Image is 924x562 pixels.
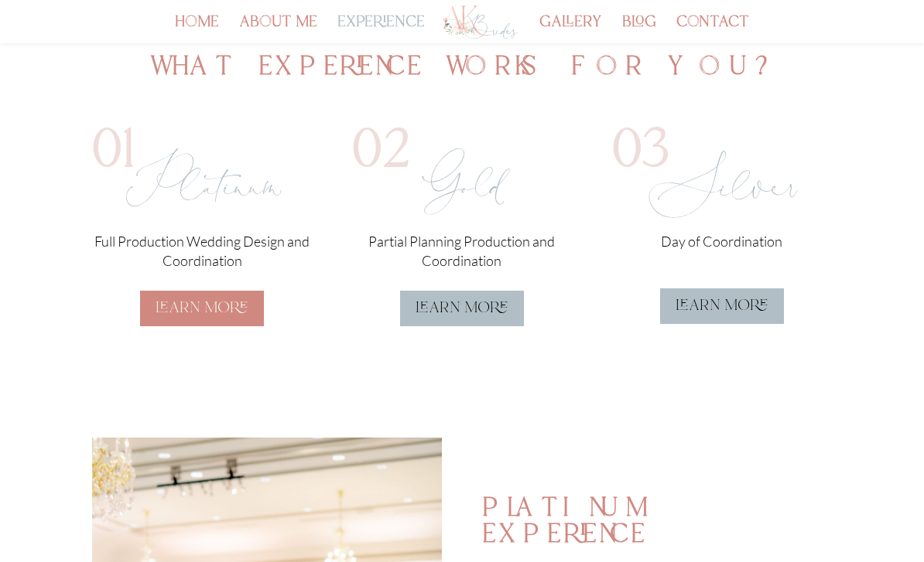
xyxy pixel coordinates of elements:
p: Silver [612,192,831,211]
a: blog [622,17,656,43]
h2: platinum experience [482,496,831,556]
a: experience [337,17,425,43]
p: Full Production Wedding Design and Coordination [92,232,311,271]
a: about me [239,17,317,43]
a: home [175,17,219,43]
p: Platinum [92,192,311,211]
h2: what experience works for you? [92,54,831,88]
a: learn more [140,291,264,326]
p: Partial Planning Production and Coordination [352,232,571,271]
img: Los Angeles Wedding Planner - AK Brides [442,4,519,41]
a: learn more [400,291,524,326]
a: gallery [539,17,602,43]
h1: 02 [352,125,571,187]
h1: 03 [612,125,831,187]
h1: 01 [92,125,311,187]
a: learn more [660,288,784,324]
p: Gold [352,192,571,211]
a: contact [676,17,749,43]
p: Day of Coordination [612,232,831,251]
